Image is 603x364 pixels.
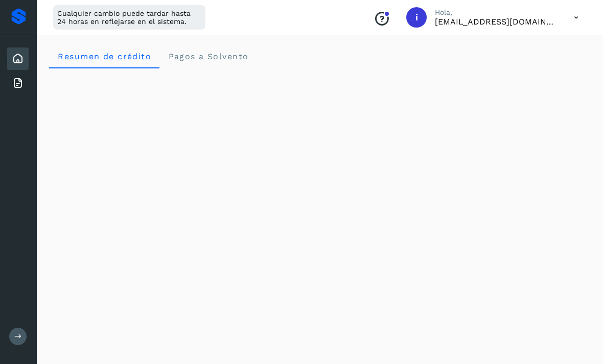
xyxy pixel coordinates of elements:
[53,5,205,30] div: Cualquier cambio puede tardar hasta 24 horas en reflejarse en el sistema.
[168,52,248,61] span: Pagos a Solvento
[435,17,558,27] p: isaactovarjr@gmail.com
[57,52,151,61] span: Resumen de crédito
[7,72,29,94] div: Facturas
[7,47,29,70] div: Inicio
[435,8,558,17] p: Hola,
